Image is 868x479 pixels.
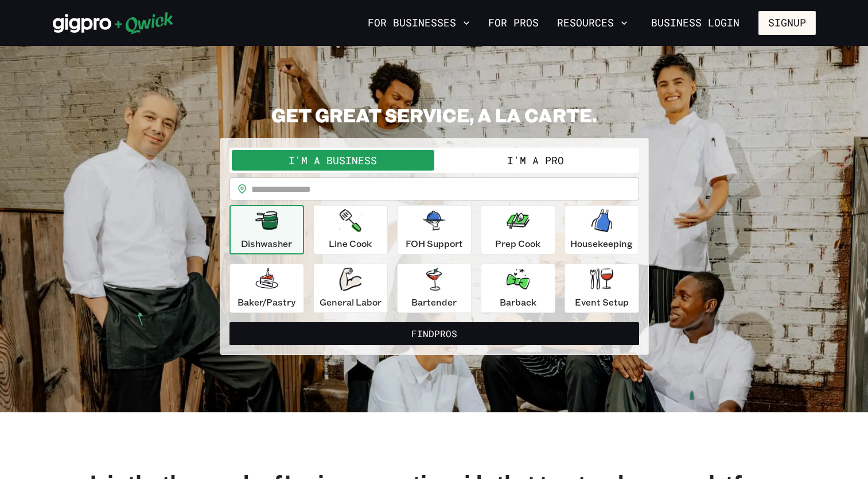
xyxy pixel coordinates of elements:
[229,264,304,313] button: Baker/Pastry
[232,150,434,171] button: I'm a Business
[411,295,457,309] p: Bartender
[397,205,472,254] button: FOH Support
[434,150,637,171] button: I'm a Pro
[329,237,372,250] p: Line Cook
[229,322,639,345] button: FindPros
[500,295,536,309] p: Barback
[575,295,629,309] p: Event Setup
[313,264,388,313] button: General Labor
[406,237,463,250] p: FOH Support
[570,237,633,250] p: Housekeeping
[565,264,639,313] button: Event Setup
[238,295,295,309] p: Baker/Pastry
[565,205,639,254] button: Housekeeping
[758,11,816,35] button: Signup
[397,264,472,313] button: Bartender
[363,13,474,33] button: For Businesses
[484,13,543,33] a: For Pros
[641,11,749,35] a: Business Login
[481,205,555,254] button: Prep Cook
[241,237,292,250] p: Dishwasher
[229,205,304,254] button: Dishwasher
[220,103,649,126] h2: GET GREAT SERVICE, A LA CARTE.
[495,237,540,250] p: Prep Cook
[313,205,388,254] button: Line Cook
[320,295,382,309] p: General Labor
[552,13,632,33] button: Resources
[481,264,555,313] button: Barback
